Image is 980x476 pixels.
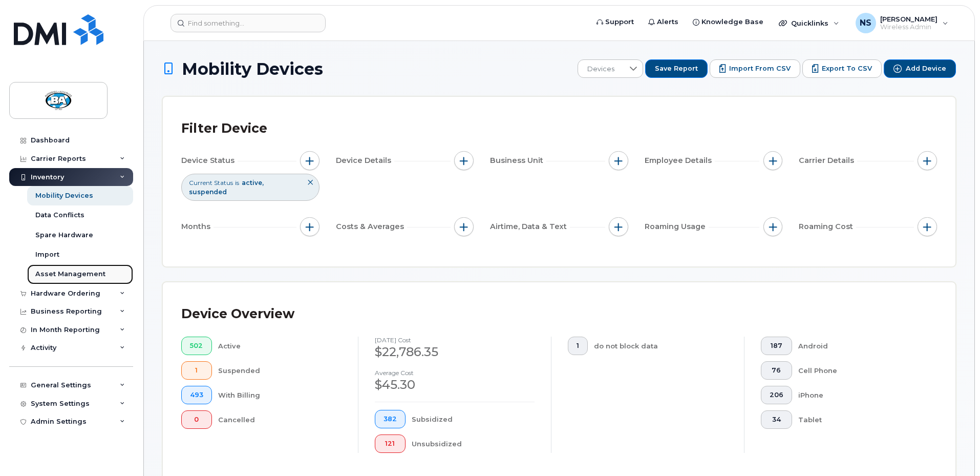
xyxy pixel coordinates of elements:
[218,361,342,380] div: Suspended
[375,369,535,376] h4: Average cost
[577,342,579,350] span: 1
[645,155,715,166] span: Employee Details
[770,416,783,424] span: 34
[181,410,212,429] button: 0
[242,179,264,187] span: active
[218,386,342,404] div: With Billing
[412,434,535,453] div: Unsubsidized
[645,221,709,232] span: Roaming Usage
[375,434,406,453] button: 121
[189,178,233,187] span: Current Status
[181,361,212,380] button: 1
[181,221,214,232] span: Months
[375,343,535,361] div: $22,786.35
[384,440,397,448] span: 121
[761,337,792,355] button: 187
[336,221,407,232] span: Costs & Averages
[375,337,535,343] h4: [DATE] cost
[770,391,783,399] span: 206
[190,366,203,375] span: 1
[568,337,588,355] button: 1
[802,59,882,78] button: Export to CSV
[594,337,728,355] div: do not block data
[412,410,535,428] div: Subsidized
[181,386,212,404] button: 493
[761,386,792,404] button: 206
[884,59,956,78] button: Add Device
[218,410,342,429] div: Cancelled
[770,342,783,350] span: 187
[375,376,535,394] div: $45.30
[490,155,546,166] span: Business Unit
[799,155,857,166] span: Carrier Details
[181,301,294,327] div: Device Overview
[798,386,921,404] div: iPhone
[181,115,267,142] div: Filter Device
[218,337,342,355] div: Active
[906,64,946,73] span: Add Device
[375,410,406,428] button: 382
[761,410,792,429] button: 34
[770,366,783,375] span: 76
[799,221,856,232] span: Roaming Cost
[189,188,227,196] span: suspended
[190,342,203,350] span: 502
[645,59,708,78] button: Save Report
[798,361,921,380] div: Cell Phone
[798,410,921,429] div: Tablet
[822,64,872,73] span: Export to CSV
[710,59,800,78] button: Import from CSV
[181,337,212,355] button: 502
[655,64,698,73] span: Save Report
[181,155,238,166] span: Device Status
[761,361,792,380] button: 76
[190,391,203,399] span: 493
[336,155,394,166] span: Device Details
[490,221,570,232] span: Airtime, Data & Text
[578,60,624,78] span: Devices
[384,415,397,423] span: 382
[182,60,323,78] span: Mobility Devices
[190,416,203,424] span: 0
[729,64,791,73] span: Import from CSV
[235,178,239,187] span: is
[798,337,921,355] div: Android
